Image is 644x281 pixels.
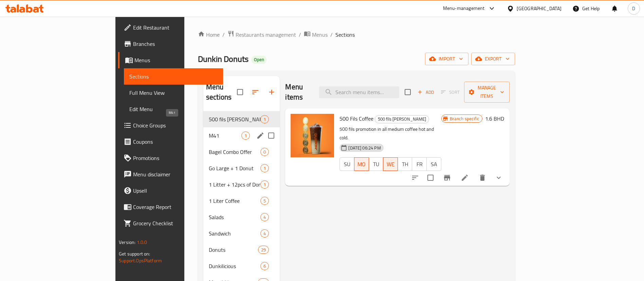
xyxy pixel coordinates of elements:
[241,131,250,140] div: items
[415,87,437,98] button: Add
[134,56,218,64] span: Menus
[118,199,223,215] a: Coverage Report
[203,225,280,242] div: Sandwich4
[118,19,223,36] a: Edit Restaurant
[415,159,424,169] span: FR
[118,166,223,182] a: Menu disclaimer
[412,157,427,171] button: FR
[133,40,218,48] span: Branches
[118,117,223,134] a: Choice Groups
[312,31,328,39] span: Menus
[236,31,296,39] span: Restaurants management
[439,170,455,186] button: Branch-specific-item
[401,159,410,169] span: TH
[209,213,260,221] span: Salads
[209,164,260,172] span: Go Large + 1 Donut
[203,176,280,193] div: 1 Litter + 12pcs of Donut1
[209,131,241,140] span: M41
[255,130,265,141] button: edit
[372,159,381,169] span: TU
[401,85,415,99] span: Select section
[242,133,250,139] span: 1
[425,53,468,65] button: import
[339,125,441,142] p: 500 fils promotion in all medium coffee hot and cold.
[203,193,280,209] div: 1 Liter Coffee5
[339,113,373,124] span: 500 Fils Coffee
[260,180,269,189] div: items
[203,144,280,160] div: Bagel Combo Offer0
[260,164,269,172] div: items
[261,116,269,123] span: 1
[330,31,333,39] li: /
[517,5,562,12] div: [GEOGRAPHIC_DATA]
[375,115,429,123] div: 500 fils Promo
[133,203,218,211] span: Coverage Report
[285,82,311,102] h2: Menu items
[133,187,218,195] span: Upsell
[447,116,482,122] span: Branch specific
[209,197,260,205] span: 1 Liter Coffee
[258,246,269,254] div: items
[203,209,280,225] div: Salads4
[209,262,260,270] div: Dunkilicious
[203,242,280,258] div: Donuts29
[133,121,218,129] span: Choice Groups
[260,115,269,123] div: items
[118,150,223,166] a: Promotions
[464,82,510,103] button: Manage items
[415,87,437,98] span: Add item
[260,229,269,238] div: items
[375,115,429,123] span: 500 fils [PERSON_NAME]
[258,247,269,253] span: 29
[261,198,269,204] span: 5
[407,170,423,186] button: sort-choices
[233,85,247,99] span: Select all sections
[209,229,260,238] span: Sandwich
[124,85,223,101] a: Full Menu View
[260,262,269,270] div: items
[485,114,504,123] h6: 1.6 BHD
[133,23,218,32] span: Edit Restaurant
[124,68,223,85] a: Sections
[137,238,147,247] span: 1.0.0
[209,115,260,123] span: 500 fils [PERSON_NAME]
[129,72,218,81] span: Sections
[495,174,503,182] svg: Show Choices
[133,170,218,178] span: Menu disclaimer
[209,148,260,156] span: Bagel Combo Offer
[335,31,355,39] span: Sections
[491,170,507,186] button: show more
[386,159,395,169] span: WE
[461,174,469,182] a: Edit menu item
[261,230,269,237] span: 4
[354,157,369,171] button: MO
[133,219,218,227] span: Grocery Checklist
[429,159,439,169] span: SA
[339,157,354,171] button: SU
[474,170,491,186] button: delete
[133,138,218,146] span: Coupons
[118,182,223,199] a: Upsell
[299,31,301,39] li: /
[291,114,334,157] img: 500 Fils Coffee
[129,105,218,113] span: Edit Menu
[251,57,267,63] span: Open
[261,165,269,172] span: 1
[209,180,260,189] span: 1 Litter + 12pcs of Donut
[632,5,635,12] span: D
[124,101,223,117] a: Edit Menu
[251,56,267,64] div: Open
[209,246,258,254] span: Donuts
[319,86,399,98] input: search
[203,127,280,144] div: M411edit
[203,160,280,176] div: Go Large + 1 Donut1
[118,215,223,231] a: Grocery Checklist
[119,256,162,265] a: Support.OpsPlatform
[383,157,398,171] button: WE
[417,88,435,96] span: Add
